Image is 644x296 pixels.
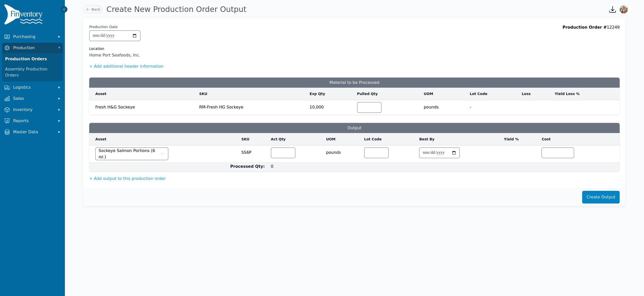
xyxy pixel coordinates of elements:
[89,123,620,133] h3: Output
[13,107,54,113] span: Inventory
[13,84,54,90] span: Logistics
[271,164,273,169] span: 0
[238,145,268,162] td: SS6P
[2,116,63,126] button: Reports
[89,63,163,69] button: + Add additional header information
[501,133,539,145] th: Yield %
[582,191,620,203] button: Create Output
[2,43,63,53] button: Production
[89,52,140,58] span: Home Port Seafoods, Inc.
[13,34,54,40] span: Purchasing
[416,133,501,145] th: Best By
[89,78,620,88] h3: Material to be Processed
[196,100,307,115] td: RM-Fresh HG Sockeye
[2,127,63,137] button: Master Data
[13,45,54,51] span: Production
[539,133,609,145] th: Cost
[95,147,168,160] button: Sockeye Salmon Portions (6 oz.)
[307,88,354,100] th: Exp Qty
[3,64,62,80] a: Assembly Production Orders
[89,46,140,51] div: Location
[424,101,464,110] span: pounds
[268,133,323,145] th: Act Qty
[361,133,416,145] th: Lot Code
[106,5,246,14] h1: Create New Production Order Output
[99,148,159,160] span: Sockeye Salmon Portions (6 oz.)
[89,133,238,145] th: Asset
[2,94,63,104] button: Sales
[562,25,607,30] span: Production Order #
[354,88,421,100] th: Pulled Qty
[467,88,519,100] th: Lot Code
[323,133,361,145] th: UOM
[2,82,63,92] button: Logistics
[3,54,62,64] a: Production Orders
[89,24,118,29] label: Production Date
[13,96,54,102] span: Sales
[470,102,516,110] span: -
[2,105,63,115] button: Inventory
[95,105,135,109] span: Fresh H&G Sockeye
[13,118,54,124] span: Reports
[4,4,45,27] img: Finventory
[13,129,54,135] span: Master Data
[89,176,166,182] button: + Add output to this production order
[238,133,268,145] th: SKU
[421,88,467,100] th: UOM
[196,88,307,100] th: SKU
[519,88,552,100] th: Loss
[89,162,268,172] td: Processed Qty:
[326,146,358,156] span: pounds
[83,6,102,13] a: Back
[620,5,628,13] img: Sera Wheeler
[552,88,620,100] th: Yield Loss %
[307,100,354,115] td: 10,000
[89,88,196,100] th: Asset
[562,24,620,58] div: 12249
[2,32,63,42] button: Purchasing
